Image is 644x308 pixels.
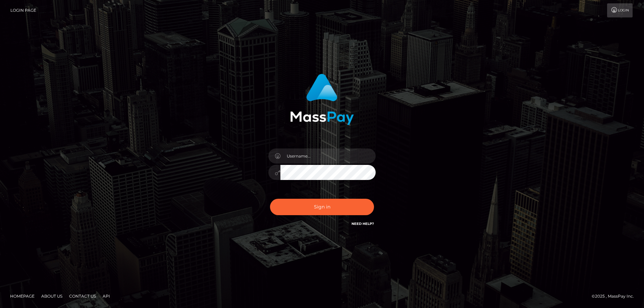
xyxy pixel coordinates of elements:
[592,293,639,300] div: © 2025 , MassPay Inc.
[100,291,113,301] a: API
[280,148,376,164] input: Username...
[39,291,65,301] a: About Us
[352,222,374,226] a: Need Help?
[10,3,36,17] a: Login Page
[270,199,374,215] button: Sign in
[290,74,354,125] img: MassPay Login
[66,291,99,301] a: Contact Us
[607,3,633,17] a: Login
[7,291,37,301] a: Homepage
